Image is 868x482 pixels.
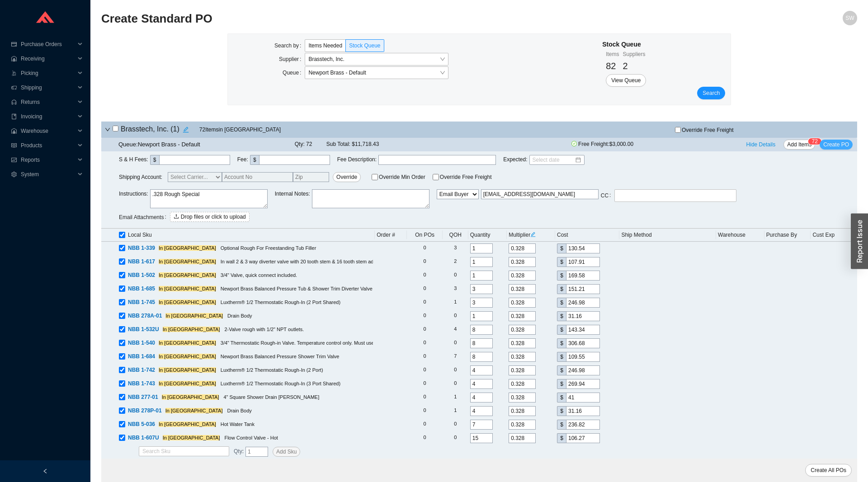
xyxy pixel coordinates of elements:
span: Flow Control Valve - Hot [224,435,278,440]
span: Newport Brass - Default [308,67,445,79]
span: NBB 1-339 [128,245,155,251]
td: 0 [407,282,442,296]
span: customer-service [11,99,17,105]
span: Qty [234,448,242,454]
td: 0 [443,431,468,445]
input: Select date [533,155,575,164]
span: Search [703,89,720,98]
td: 3 [443,242,468,255]
div: $ [250,155,259,165]
span: ( 1 ) [170,125,179,133]
span: SW [845,11,854,25]
span: Override Min Order [379,174,425,180]
div: Queue: Newport Brass - Default [118,140,200,150]
div: $ [557,420,566,430]
span: 4" Square Shower Drain [PERSON_NAME] [223,394,319,400]
span: Create All POs [811,466,846,475]
span: Drop files or click to upload [181,212,246,221]
span: edit [530,232,536,237]
div: $ [557,325,566,335]
mark: In [GEOGRAPHIC_DATA] [165,408,223,413]
span: Optional Rough For Freestanding Tub Filler [221,245,316,251]
span: 3/4" Valve, quick connect included. [221,272,297,278]
button: Add Sku [273,447,300,457]
td: 1 [443,296,468,309]
th: Ship Method [619,229,716,242]
td: 0 [443,377,468,391]
span: NBB 1-745 [128,299,155,305]
span: Shipping Account: [119,172,361,182]
span: Drain Body [227,408,251,413]
span: Expected : [503,155,527,165]
span: down [105,127,110,132]
span: upload [174,214,179,220]
span: Drain Body [227,313,252,318]
button: Create All POs [805,464,852,477]
span: Items Needed [308,42,342,49]
td: 0 [443,364,468,377]
span: 72 [306,141,312,147]
div: Suppliers [623,50,646,59]
span: Fee : [237,155,248,165]
mark: In [GEOGRAPHIC_DATA] [165,313,223,318]
div: $ [557,284,566,294]
div: $ [557,298,566,308]
mark: In [GEOGRAPHIC_DATA] [159,381,216,386]
span: edit [180,126,192,133]
mark: In [GEOGRAPHIC_DATA] [163,435,220,440]
div: $ [557,257,566,267]
td: 1 [443,404,468,418]
span: NBB 277-01 [128,394,158,400]
span: In wall 2 & 3 way diverter valve with 20 tooth stem & 16 tooth stem adapter. [221,259,386,264]
span: left [42,468,48,474]
span: Newport Brass Balanced Pressure Shower Trim Valve [221,354,340,359]
button: Search [697,87,725,99]
button: View Queue [606,74,646,87]
td: 0 [443,418,468,431]
input: Override Min Order [372,174,378,180]
td: 0 [407,337,442,350]
span: Fee Description : [337,155,377,165]
th: Cust Exp [811,229,857,242]
span: Free Freight: [571,140,644,150]
th: QOH [443,229,468,242]
span: Hot Water Tank [221,421,255,427]
mark: In [GEOGRAPHIC_DATA] [163,327,220,332]
span: Picking [21,66,75,80]
th: Cost [555,229,619,242]
td: 0 [407,391,442,404]
input: Account No [222,172,293,182]
span: Reports [21,153,75,167]
span: S & H Fees : [119,155,148,165]
label: Queue [283,66,305,79]
td: 0 [407,364,442,377]
span: NBB 5-036 [128,421,155,427]
span: check-circle [571,141,577,146]
mark: In [GEOGRAPHIC_DATA] [162,394,219,400]
td: 0 [407,242,442,255]
button: Add Items [783,140,815,150]
input: Override Free Freight [433,174,439,180]
span: 82 [606,61,616,71]
span: Local Sku [128,230,152,239]
span: Internal Notes : [275,189,310,211]
span: Invoicing [21,109,75,124]
span: read [11,143,17,148]
td: 2 [443,255,468,269]
td: 0 [407,255,442,269]
td: 0 [407,418,442,431]
mark: In [GEOGRAPHIC_DATA] [159,245,216,251]
td: 7 [443,350,468,364]
th: Quantity [468,229,507,242]
span: Brasstech, Inc. [308,53,445,65]
span: $11,718.43 [352,141,379,147]
button: uploadDrop files or click to upload [170,212,250,222]
span: Returns [21,95,75,109]
td: 0 [407,431,442,445]
span: Instructions : [119,189,148,211]
span: NBB 278P-01 [128,407,162,414]
div: $ [557,243,566,253]
span: Luxtherm® 1/2 Thermostatic Rough-In (2 Port Shared) [221,299,340,305]
th: On POs [407,229,442,242]
h4: Brasstech, Inc. [113,123,192,136]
